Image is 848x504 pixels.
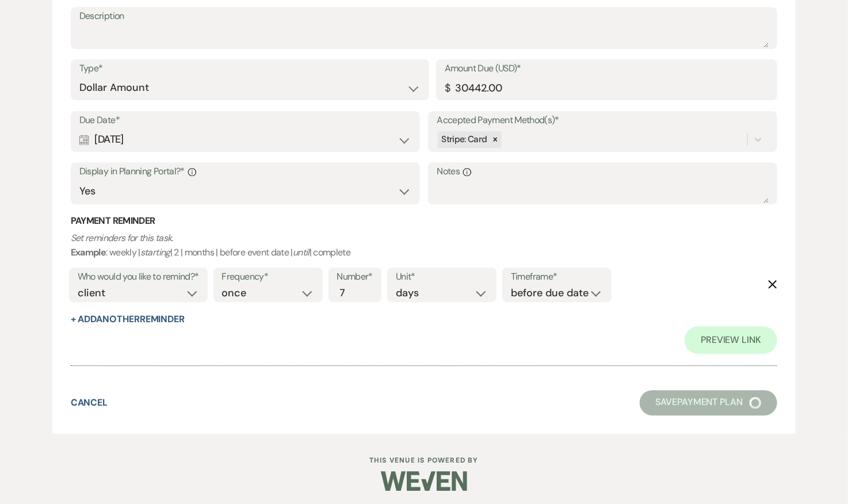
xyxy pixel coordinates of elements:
a: Preview Link [685,326,777,354]
label: Display in Planning Portal?* [79,163,411,180]
b: Example [71,246,106,258]
label: Frequency* [222,269,314,285]
h3: Payment Reminder [71,215,778,227]
span: Stripe: Card [441,133,487,145]
i: starting [140,246,170,258]
label: Type* [79,60,421,77]
label: Unit* [396,269,488,285]
div: $ [445,81,450,96]
p: : weekly | | 2 | months | before event date | | complete [71,231,778,260]
label: Number* [337,269,373,285]
label: Notes [437,163,769,180]
label: Due Date* [79,112,411,129]
label: Timeframe* [511,269,603,285]
button: SavePayment Plan [640,390,778,415]
button: + AddAnotherReminder [71,315,185,324]
img: Weven Logo [381,461,467,501]
i: until [293,246,310,258]
label: Accepted Payment Method(s)* [437,112,769,129]
label: Who would you like to remind?* [78,269,199,285]
label: Description [79,8,769,25]
img: loading spinner [750,397,761,408]
label: Amount Due (USD)* [445,60,769,77]
button: Cancel [71,398,108,407]
div: [DATE] [79,128,411,151]
i: Set reminders for this task. [71,232,173,244]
